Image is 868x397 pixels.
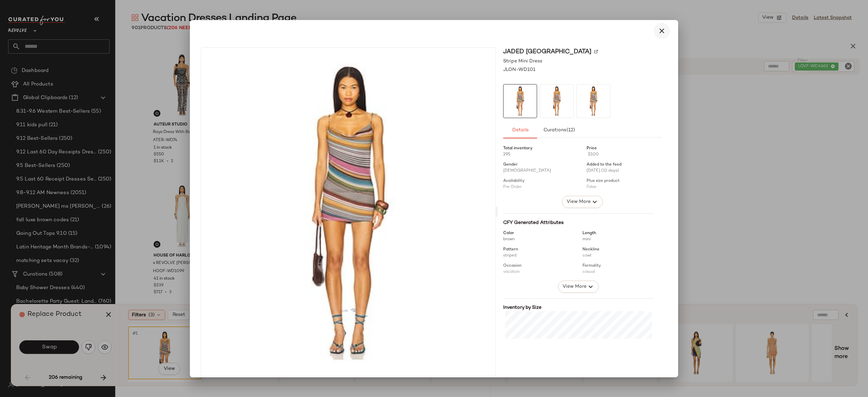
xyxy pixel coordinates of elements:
span: JLON-WD101 [503,66,535,73]
div: Inventory by Size [503,304,654,311]
span: View More [566,198,591,206]
span: Details [512,128,528,133]
span: View More [562,283,587,291]
img: JLON-WD101_V1.jpg [201,48,495,376]
span: Jaded [GEOGRAPHIC_DATA] [503,47,591,56]
span: Stripe Mini Dress [503,58,542,65]
span: Curations [543,128,575,133]
img: svg%3e [594,50,598,54]
button: View More [558,281,599,293]
button: View More [562,196,603,208]
img: JLON-WD101_V1.jpg [504,84,537,118]
img: JLON-WD101_V1.jpg [540,84,573,118]
span: (12) [566,128,575,133]
div: CFY Generated Attributes [503,219,654,226]
img: JLON-WD101_V1.jpg [577,84,610,118]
